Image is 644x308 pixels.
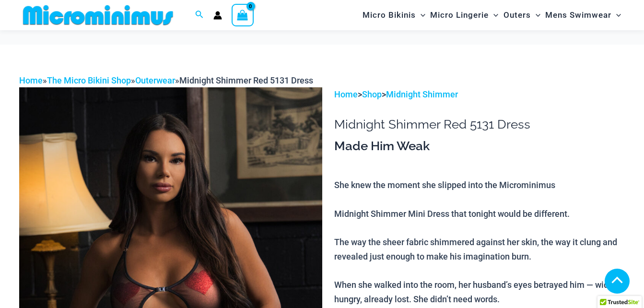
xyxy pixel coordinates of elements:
[232,4,254,26] a: View Shopping Cart, empty
[213,11,222,20] a: Account icon link
[416,3,425,27] span: Menu Toggle
[611,3,621,27] span: Menu Toggle
[19,75,313,85] span: » » »
[19,75,43,85] a: Home
[543,3,623,27] a: Mens SwimwearMenu ToggleMenu Toggle
[334,138,625,154] h3: Made Him Weak
[501,3,543,27] a: OutersMenu ToggleMenu Toggle
[359,1,625,29] nav: Site Navigation
[489,3,498,27] span: Menu Toggle
[195,9,204,21] a: Search icon link
[428,3,501,27] a: Micro LingerieMenu ToggleMenu Toggle
[334,87,625,102] p: > >
[363,3,416,27] span: Micro Bikinis
[334,117,625,132] h1: Midnight Shimmer Red 5131 Dress
[503,3,531,27] span: Outers
[19,4,177,26] img: MM SHOP LOGO FLAT
[179,75,313,85] span: Midnight Shimmer Red 5131 Dress
[334,89,358,99] a: Home
[135,75,175,85] a: Outerwear
[531,3,540,27] span: Menu Toggle
[545,3,611,27] span: Mens Swimwear
[430,3,489,27] span: Micro Lingerie
[47,75,131,85] a: The Micro Bikini Shop
[386,89,458,99] a: Midnight Shimmer
[362,89,382,99] a: Shop
[360,3,428,27] a: Micro BikinisMenu ToggleMenu Toggle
